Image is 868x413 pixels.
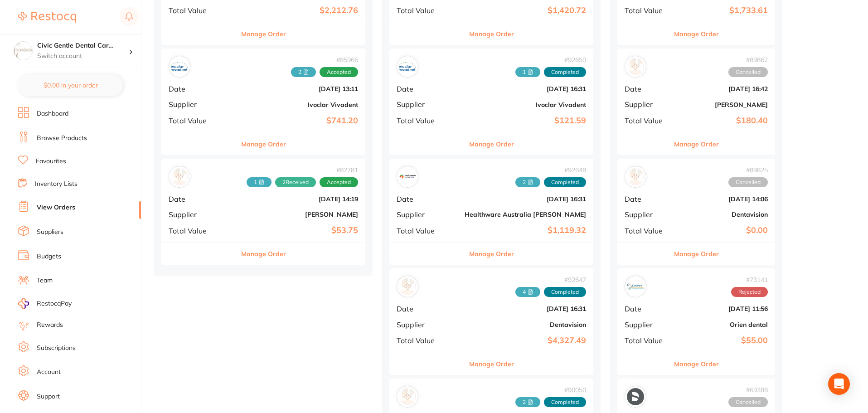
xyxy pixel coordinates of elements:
[625,117,670,125] span: Total Value
[37,228,63,237] a: Suppliers
[37,276,53,285] a: Team
[677,336,768,345] b: $55.00
[169,117,229,125] span: Total Value
[515,386,586,394] span: # 90050
[161,49,365,155] div: Ivoclar Vivadent#859662 AcceptedDate[DATE] 13:11SupplierIvoclar VivadentTotal Value$741.20Manage ...
[625,227,670,235] span: Total Value
[247,177,272,187] span: Received
[241,23,286,45] button: Manage Order
[469,353,514,375] button: Manage Order
[625,321,670,329] span: Supplier
[728,177,768,187] span: Cancelled
[241,133,286,155] button: Manage Order
[627,58,644,75] img: Henry Schein Halas
[399,278,416,295] img: Dentavision
[515,177,540,187] span: Received
[728,397,768,407] span: Cancelled
[677,195,768,203] b: [DATE] 14:06
[320,67,358,77] span: Accepted
[237,195,358,203] b: [DATE] 14:19
[237,211,358,218] b: [PERSON_NAME]
[397,6,457,15] span: Total Value
[18,298,29,309] img: RestocqPay
[625,336,670,345] span: Total Value
[677,85,768,92] b: [DATE] 16:42
[465,305,586,312] b: [DATE] 16:31
[728,67,768,77] span: Cancelled
[397,227,457,235] span: Total Value
[169,100,229,108] span: Supplier
[544,287,586,297] span: Completed
[37,321,63,330] a: Rewards
[397,195,457,203] span: Date
[169,195,229,203] span: Date
[465,321,586,328] b: Dentavision
[677,226,768,235] b: $0.00
[37,368,61,377] a: Account
[171,58,188,75] img: Ivoclar Vivadent
[14,42,32,60] img: Civic Gentle Dental Care
[625,210,670,219] span: Supplier
[275,177,316,187] span: Received
[677,101,768,108] b: [PERSON_NAME]
[37,203,75,212] a: View Orders
[515,287,540,297] span: Received
[677,321,768,328] b: Orien dental
[37,344,76,353] a: Subscriptions
[37,52,129,61] p: Switch account
[397,117,457,125] span: Total Value
[674,353,719,375] button: Manage Order
[36,157,66,166] a: Favourites
[399,58,416,75] img: Ivoclar Vivadent
[237,116,358,126] b: $741.20
[544,67,586,77] span: Completed
[18,74,123,96] button: $0.00 in your order
[291,56,358,63] span: # 85966
[465,116,586,126] b: $121.59
[627,278,644,295] img: Orien dental
[677,211,768,218] b: Dentavision
[169,227,229,235] span: Total Value
[169,210,229,219] span: Supplier
[397,210,457,219] span: Supplier
[677,116,768,126] b: $180.40
[515,56,586,63] span: # 92650
[465,211,586,218] b: Healthware Australia [PERSON_NAME]
[515,276,586,283] span: # 92647
[399,388,416,405] img: Henry Schein Halas
[397,336,457,345] span: Total Value
[18,298,72,309] a: RestocqPay
[237,6,358,15] b: $2,212.76
[728,386,768,394] span: # 69388
[397,305,457,313] span: Date
[320,177,358,187] span: Accepted
[544,177,586,187] span: Completed
[37,109,68,118] a: Dashboard
[169,85,229,93] span: Date
[677,305,768,312] b: [DATE] 11:56
[169,6,229,15] span: Total Value
[37,392,60,401] a: Support
[237,85,358,92] b: [DATE] 13:11
[674,243,719,265] button: Manage Order
[171,168,188,185] img: Adam Dental
[37,252,61,261] a: Budgets
[469,133,514,155] button: Manage Order
[731,276,768,283] span: # 73141
[465,85,586,92] b: [DATE] 16:31
[728,56,768,63] span: # 89862
[674,133,719,155] button: Manage Order
[515,397,540,407] span: Received
[465,6,586,15] b: $1,420.72
[465,101,586,108] b: Ivoclar Vivadent
[37,299,72,308] span: RestocqPay
[247,166,358,174] span: # 82781
[397,85,457,93] span: Date
[625,195,670,203] span: Date
[469,243,514,265] button: Manage Order
[515,166,586,174] span: # 92648
[399,168,416,185] img: Healthware Australia Ridley
[465,195,586,203] b: [DATE] 16:31
[237,226,358,235] b: $53.75
[627,168,644,185] img: Dentavision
